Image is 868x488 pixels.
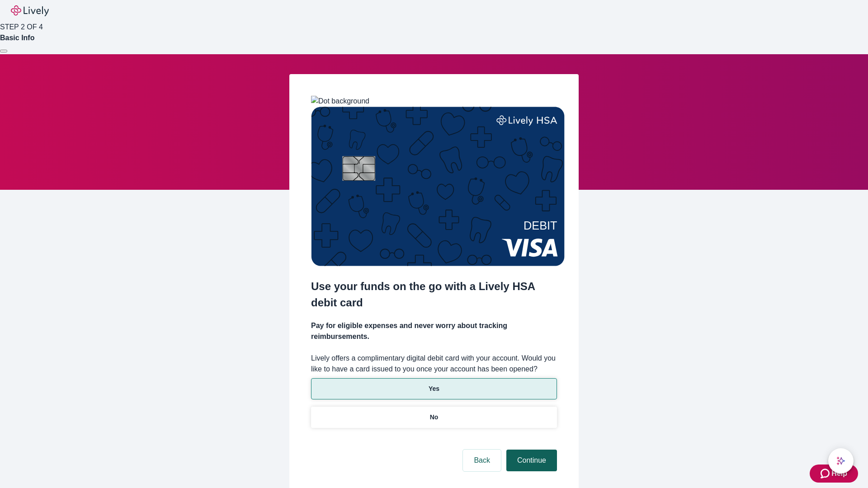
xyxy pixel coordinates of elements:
svg: Zendesk support icon [821,468,831,479]
svg: Lively AI Assistant [836,456,845,465]
p: No [430,413,439,422]
button: chat [828,448,854,474]
p: Yes [429,384,439,394]
h4: Pay for eligible expenses and never worry about tracking reimbursements. [311,320,557,342]
button: Zendesk support iconHelp [810,465,858,483]
img: Dot background [311,96,369,107]
button: Continue [506,450,557,471]
h2: Use your funds on the go with a Lively HSA debit card [311,278,557,311]
img: Lively [11,5,49,16]
button: No [311,407,557,428]
img: Debit card [311,107,565,266]
button: Yes [311,378,557,399]
label: Lively offers a complimentary digital debit card with your account. Would you like to have a card... [311,353,557,375]
span: Help [831,468,847,479]
button: Back [463,450,501,471]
